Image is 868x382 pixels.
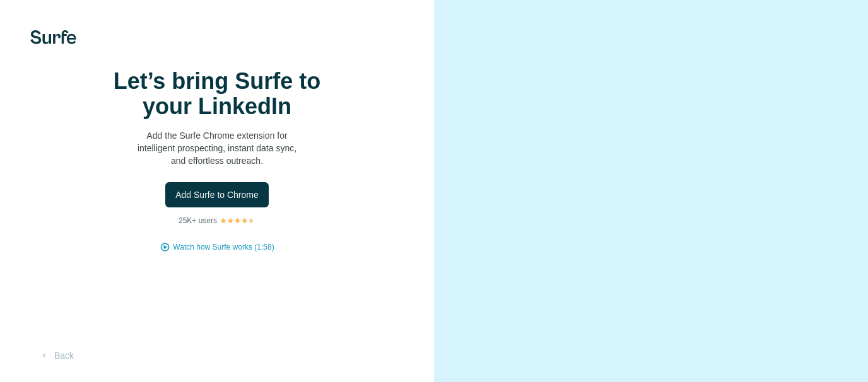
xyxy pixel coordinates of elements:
[91,69,343,119] h1: Let’s bring Surfe to your LinkedIn
[30,30,76,44] img: Surfe's logo
[179,215,217,226] p: 25K+ users
[165,182,269,207] button: Add Surfe to Chrome
[30,344,83,367] button: Back
[91,129,343,167] p: Add the Surfe Chrome extension for intelligent prospecting, instant data sync, and effortless out...
[173,241,274,253] button: Watch how Surfe works (1:58)
[175,188,259,201] span: Add Surfe to Chrome
[220,217,255,224] img: Rating Stars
